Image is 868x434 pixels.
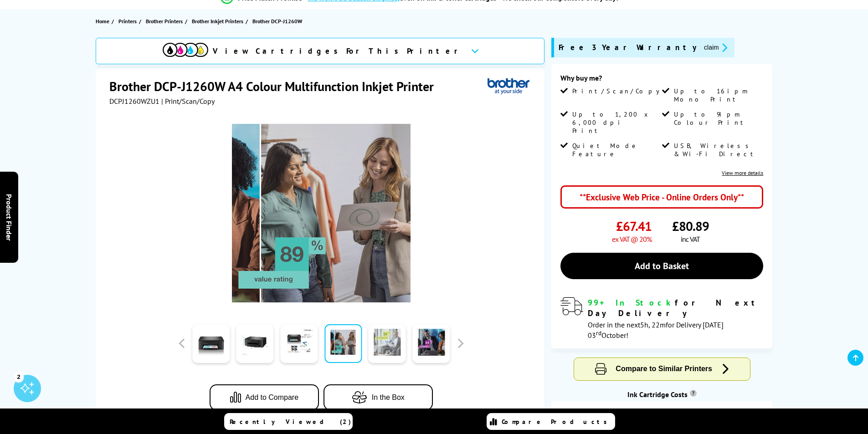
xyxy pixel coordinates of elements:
[502,418,612,426] span: Compare Products
[192,16,246,26] a: Brother Inkjet Printers
[118,16,139,26] a: Printers
[232,124,411,302] a: Brother DCP-J1260W ThumbnailBrother DCP-J1260W Thumbnail
[252,16,304,26] a: Brother DCP-J1260W
[109,97,159,106] span: DCPJ1260WZU1
[118,16,137,26] span: Printers
[488,78,529,95] img: Brother
[372,393,405,402] span: In the Box
[109,78,443,95] h1: Brother DCP-J1260W A4 Colour Multifunction Inkjet Printer
[551,390,772,399] div: Ink Cartridge Costs
[672,218,709,235] span: £80.89
[96,16,109,26] span: Home
[588,297,675,308] span: 99+ In Stock
[560,253,763,279] a: Add to Basket
[640,320,666,329] span: 5h, 22m
[487,413,615,430] a: Compare Products
[596,329,601,337] sup: rd
[572,87,666,95] span: Print/Scan/Copy
[252,16,302,26] span: Brother DCP-J1260W
[559,42,697,53] span: Free 3 Year Warranty
[701,42,730,53] button: promo-description
[210,384,319,410] button: Add to Compare
[588,297,763,318] div: for Next Day Delivery
[722,169,763,176] a: View more details
[674,110,761,127] span: Up to 9ipm Colour Print
[681,235,700,244] span: inc VAT
[674,87,761,103] span: Up to 16ipm Mono Print
[612,235,652,244] span: ex VAT @ 20%
[146,16,185,26] a: Brother Printers
[324,384,433,410] button: In the Box
[560,185,763,209] div: **Exclusive Web Price - Online Orders Only**
[572,142,660,158] span: Quiet Mode Feature
[616,365,712,373] span: Compare to Similar Printers
[213,46,463,56] span: View Cartridges For This Printer
[224,413,353,430] a: Recently Viewed (2)
[230,418,351,426] span: Recently Viewed (2)
[96,16,112,26] a: Home
[616,218,652,235] span: £67.41
[674,142,761,158] span: USB, Wireless & Wi-Fi Direct
[690,390,697,397] sup: Cost per page
[5,194,14,240] span: Product Finder
[572,110,660,135] span: Up to 1,200 x 6,000 dpi Print
[560,73,763,87] div: Why buy me?
[163,43,208,57] img: View Cartridges
[192,16,243,26] span: Brother Inkjet Printers
[146,16,183,26] span: Brother Printers
[574,358,750,380] button: Compare to Similar Printers
[588,320,724,340] span: Order in the next for Delivery [DATE] 03 October!
[246,393,299,402] span: Add to Compare
[560,297,763,339] div: modal_delivery
[14,372,24,382] div: 2
[232,124,411,302] img: Brother DCP-J1260W Thumbnail
[161,97,215,106] span: | Print/Scan/Copy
